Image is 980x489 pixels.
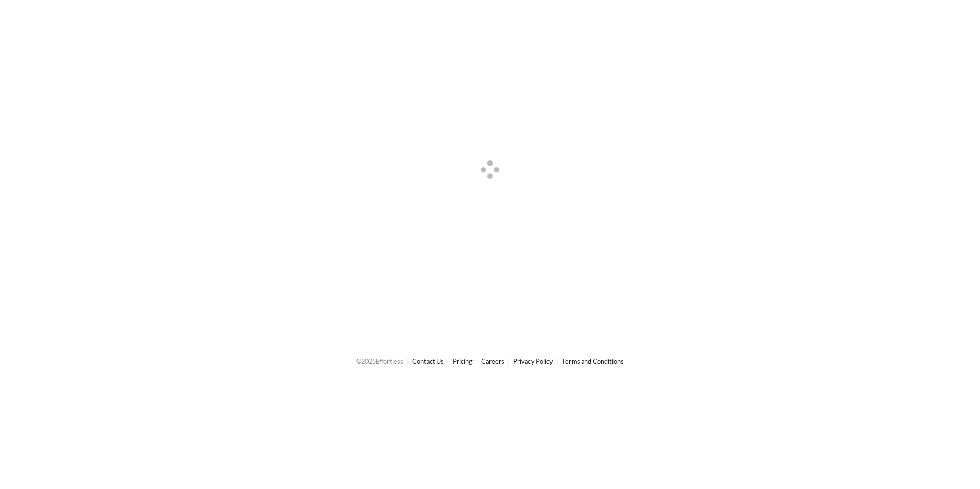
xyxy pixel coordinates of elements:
[562,357,624,365] a: Terms and Conditions
[356,357,403,365] span: © 2025 Effortless
[412,357,444,365] a: Contact Us
[513,357,553,365] a: Privacy Policy
[481,357,504,365] a: Careers
[453,357,473,365] a: Pricing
